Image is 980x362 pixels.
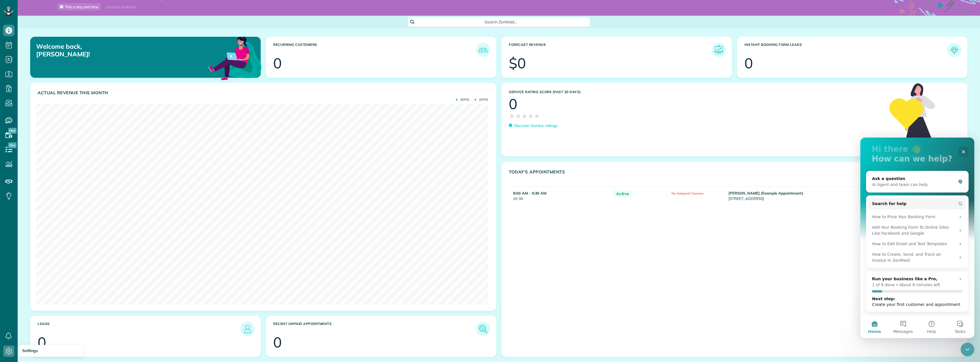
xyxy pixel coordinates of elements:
[509,187,611,204] td: 1h 30
[58,3,101,11] a: Pick a day and time
[273,43,476,57] h3: Recurring Customers
[38,335,46,349] div: 0
[515,111,521,121] span: ★
[949,44,960,56] img: icon_form_leads-04211a6a04a5b2264e4ee56bc0799ec3eb69b7e499cbb523a139df1d13a81ae0.png
[477,323,489,335] img: icon_unpaid_appointments-47b8ce3997adf2238b356f14209ab4cced10bd1f174958f3ca8f1d0dd7fffeee.png
[528,111,534,121] span: ★
[273,335,282,349] div: 0
[509,111,515,121] span: ★
[8,142,17,148] span: New
[475,98,488,101] span: [DATE]
[242,323,253,335] img: icon_leads-1bed01f49abd5b7fead27621c3d59655bb73ed531f8eeb49469d10e621d6b896.png
[38,322,240,336] h3: Leads
[509,97,517,111] div: 0
[273,56,282,70] div: 0
[477,44,489,56] img: icon_recurring_customers-cf858462ba22bcd05b5a5880d41d6543d210077de5bb9ebc9590e49fd87d84ed.png
[509,123,558,129] a: Discover Service ratings
[513,191,546,195] strong: 8:00 AM - 9:30 AM
[509,90,883,94] h3: Service Rating score (past 30 days)
[18,345,83,357] a: Settings
[728,191,803,195] strong: [PERSON_NAME] (Example Appointment)
[102,3,140,11] div: I already booked it
[273,322,476,336] h3: Recent unpaid appointments
[961,343,974,356] iframe: Intercom live chat
[509,56,526,70] div: $0
[514,123,558,129] p: Discover Service ratings
[65,5,98,9] span: Pick a day and time
[613,190,632,197] span: Active
[521,111,528,121] span: ★
[509,43,712,57] h3: Forecast Revenue
[534,111,540,121] span: ★
[38,90,490,95] h3: Actual Revenue this month
[456,98,469,101] span: [DATE]
[744,43,947,57] h3: Instant Booking Form Leads
[509,169,946,182] h3: Today's Appointments
[22,348,38,353] span: Settings
[860,138,974,338] iframe: Intercom live chat
[671,191,703,195] span: No Assigned Cleaners
[8,128,17,134] span: New
[713,44,724,56] img: icon_forecast_revenue-8c13a41c7ed35a8dcfafea3cbb826a0462acb37728057bba2d056411b612bbbe.png
[36,43,189,58] p: Welcome back, [PERSON_NAME]!
[744,56,753,70] div: 0
[727,187,932,204] td: [STREET_ADDRESS]
[207,30,263,85] img: dashboard_welcome-42a62b7d889689a78055ac9021e634bf52bae3f8056760290aed330b23ab8690.png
